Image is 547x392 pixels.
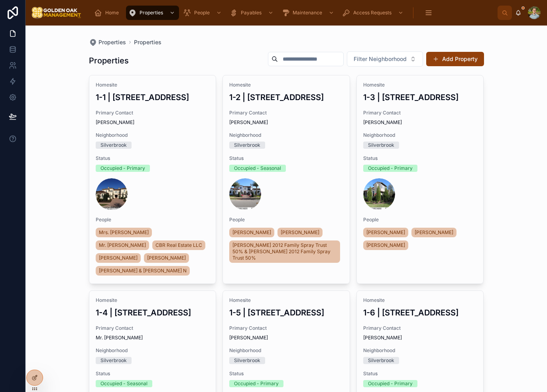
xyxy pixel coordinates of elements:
a: Mr. [PERSON_NAME] [96,240,149,250]
div: Occupied - Primary [368,165,413,172]
a: Homesite1-1 | [STREET_ADDRESS]Primary Contact[PERSON_NAME]NeighborhoodSilverbrookStatusOccupied -... [89,75,216,284]
h3: 1-2 | [STREET_ADDRESS] [229,91,343,103]
span: Properties [140,10,163,16]
span: [PERSON_NAME] [281,229,319,236]
span: [PERSON_NAME] [232,229,271,236]
span: Homesite [363,82,477,88]
span: Properties [98,38,126,46]
span: Status [96,155,210,162]
span: Primary Contact [363,110,477,116]
h3: 1-6 | [STREET_ADDRESS] [363,307,477,319]
span: Status [363,370,477,377]
span: Maintenance [293,10,322,16]
span: Primary Contact [96,110,210,116]
span: [PERSON_NAME] [99,255,138,261]
a: Properties [134,38,161,46]
h1: Properties [89,55,129,66]
span: Neighborhood [96,132,210,138]
button: Select Button [347,51,423,67]
span: Filter Neighborhood [354,55,407,63]
span: [PERSON_NAME] & [PERSON_NAME] N [99,268,187,274]
span: [PERSON_NAME] [415,229,453,236]
h3: 1-4 | [STREET_ADDRESS] [96,307,210,319]
span: Payables [241,10,262,16]
a: [PERSON_NAME] 2012 Family Spray Trust 50% & [PERSON_NAME] 2012 Family Spray Trust 50% [229,240,340,263]
div: Silverbrook [368,357,394,364]
span: Neighborhood [363,132,477,138]
span: Status [96,370,210,377]
span: [PERSON_NAME] [229,119,343,126]
span: People [194,10,210,16]
span: Homesite [96,297,210,303]
span: Mr. [PERSON_NAME] [96,335,210,341]
button: Add Property [426,52,484,66]
div: Silverbrook [100,357,127,364]
span: [PERSON_NAME] [147,255,186,261]
a: [PERSON_NAME] [411,228,456,237]
span: [PERSON_NAME] [363,335,477,341]
a: [PERSON_NAME] [363,240,408,250]
a: Homesite1-3 | [STREET_ADDRESS]Primary Contact[PERSON_NAME]NeighborhoodSilverbrookStatusOccupied -... [356,75,484,284]
a: [PERSON_NAME] [96,253,141,263]
span: Neighborhood [229,132,343,138]
span: [PERSON_NAME] 2012 Family Spray Trust 50% & [PERSON_NAME] 2012 Family Spray Trust 50% [232,242,337,261]
div: Occupied - Seasonal [100,380,148,387]
div: Silverbrook [234,357,260,364]
div: Occupied - Seasonal [234,165,281,172]
span: [PERSON_NAME] [96,119,210,126]
div: Silverbrook [100,142,127,149]
span: People [229,217,343,223]
span: Status [229,155,343,162]
a: [PERSON_NAME] [144,253,189,263]
h3: 1-1 | [STREET_ADDRESS] [96,91,210,103]
span: Homesite [96,82,210,88]
span: Neighborhood [363,347,477,354]
span: Access Requests [353,10,392,16]
a: People [181,6,226,20]
a: Payables [227,6,277,20]
span: Homesite [229,82,343,88]
h3: 1-3 | [STREET_ADDRESS] [363,91,477,103]
div: Occupied - Primary [100,165,145,172]
a: Homesite1-2 | [STREET_ADDRESS]Primary Contact[PERSON_NAME]NeighborhoodSilverbrookStatusOccupied -... [222,75,350,284]
span: Homesite [229,297,343,303]
span: Neighborhood [96,347,210,354]
span: Primary Contact [229,110,343,116]
img: App logo [32,6,81,19]
span: People [96,217,210,223]
span: Primary Contact [96,325,210,331]
a: [PERSON_NAME] & [PERSON_NAME] N [96,266,190,276]
a: Maintenance [279,6,338,20]
div: Occupied - Primary [234,380,279,387]
span: Home [105,10,119,16]
a: CBR Real Estate LLC [152,240,205,250]
span: [PERSON_NAME] [229,335,343,341]
span: Mr. [PERSON_NAME] [99,242,146,248]
span: Primary Contact [229,325,343,331]
span: People [363,217,477,223]
a: [PERSON_NAME] [277,228,323,237]
a: Properties [89,38,126,46]
span: [PERSON_NAME] [366,229,405,236]
span: Mrs. [PERSON_NAME] [99,229,149,236]
h3: 1-5 | [STREET_ADDRESS] [229,307,343,319]
div: scrollable content [88,4,498,22]
span: [PERSON_NAME] [366,242,405,248]
div: Silverbrook [368,142,394,149]
span: Homesite [363,297,477,303]
span: Status [363,155,477,162]
span: [PERSON_NAME] [363,119,477,126]
a: Mrs. [PERSON_NAME] [96,228,152,237]
span: Status [229,370,343,377]
span: Primary Contact [363,325,477,331]
a: Access Requests [340,6,407,20]
div: Occupied - Primary [368,380,413,387]
div: Silverbrook [234,142,260,149]
span: Neighborhood [229,347,343,354]
a: Home [92,6,124,20]
a: [PERSON_NAME] [363,228,408,237]
span: CBR Real Estate LLC [155,242,202,248]
a: Properties [126,6,179,20]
